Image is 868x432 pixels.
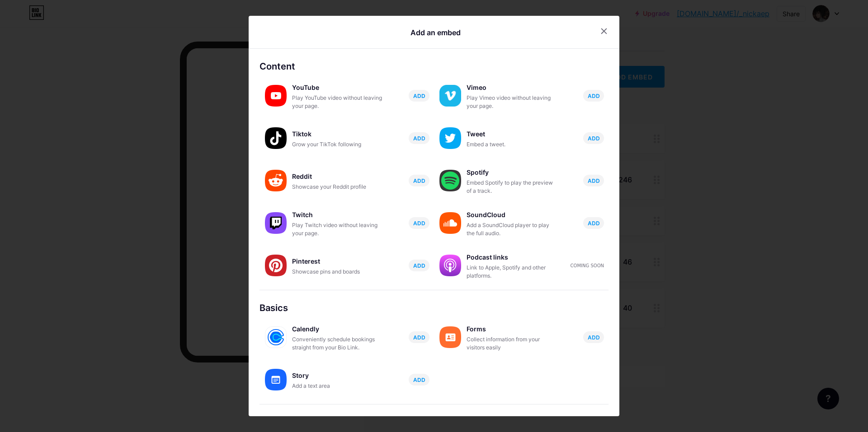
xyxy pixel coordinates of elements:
img: twitch [265,212,287,234]
div: Play YouTube video without leaving your page. [292,94,382,110]
div: Play Twitch video without leaving your page. [292,221,382,237]
div: Grow your TikTok following [292,140,382,149]
span: ADD [588,177,600,185]
span: ADD [413,177,425,185]
div: Showcase your Reddit profile [292,183,382,191]
div: Link to Apple, Spotify and other platforms. [467,264,557,280]
img: story [265,369,287,390]
span: ADD [588,92,600,100]
div: Add a SoundCloud player to play the full audio. [467,221,557,237]
button: ADD [409,217,429,229]
button: ADD [409,260,429,271]
button: ADD [583,331,604,343]
div: Collect information from your visitors easily [467,335,557,352]
div: Embed Spotify to play the preview of a track. [467,179,557,195]
button: ADD [583,90,604,102]
span: ADD [413,135,425,142]
img: twitter [439,127,461,149]
div: Add a text area [292,382,382,390]
span: ADD [413,92,425,100]
div: Add an embed [410,27,461,38]
div: Tweet [467,128,557,140]
img: vimeo [439,85,461,107]
button: ADD [409,374,429,386]
div: Story [292,369,382,382]
button: ADD [409,175,429,186]
div: Showcase pins and boards [292,268,382,276]
div: Basics [259,301,609,315]
img: podcastlinks [439,255,461,276]
img: soundcloud [439,212,461,234]
div: Embed a tweet. [467,140,557,149]
img: calendly [265,326,287,348]
div: YouTube [292,81,382,94]
span: ADD [588,334,600,341]
button: ADD [583,175,604,186]
div: Content [259,60,609,73]
img: forms [439,326,461,348]
button: ADD [583,132,604,144]
button: ADD [409,90,429,102]
span: ADD [413,262,425,269]
button: ADD [583,217,604,229]
div: Podcast links [467,251,557,264]
div: Coming soon [571,262,604,269]
span: ADD [413,376,425,384]
div: Calendly [292,323,382,335]
div: Spotify [467,166,557,179]
img: spotify [439,170,461,191]
div: Vimeo [467,81,557,94]
img: pinterest [265,255,287,276]
div: Play Vimeo video without leaving your page. [467,94,557,110]
div: Twitch [292,209,382,221]
img: tiktok [265,127,287,149]
button: ADD [409,132,429,144]
span: ADD [413,219,425,227]
span: ADD [413,334,425,341]
span: ADD [588,135,600,142]
span: ADD [588,219,600,227]
div: Forms [467,323,557,335]
div: SoundCloud [467,209,557,221]
div: Conveniently schedule bookings straight from your Bio Link. [292,335,382,352]
div: Commerce [259,415,609,429]
div: Reddit [292,170,382,183]
div: Tiktok [292,128,382,140]
div: Pinterest [292,255,382,268]
button: ADD [409,331,429,343]
img: youtube [265,85,287,107]
img: reddit [265,170,287,191]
